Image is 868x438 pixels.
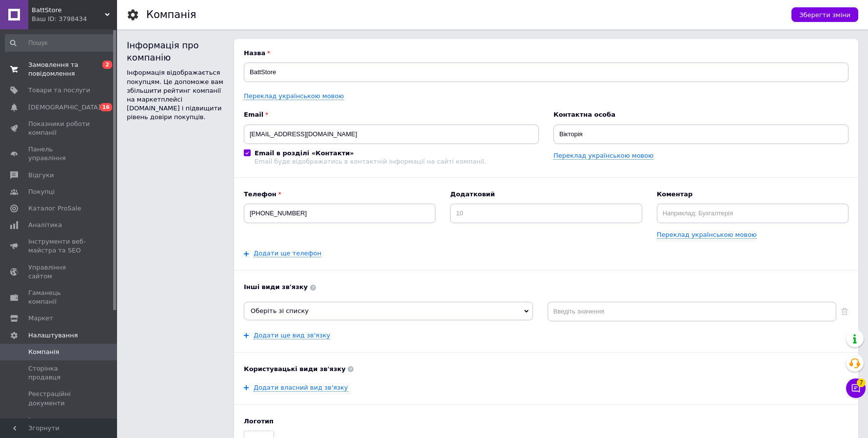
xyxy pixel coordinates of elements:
b: Назва [244,49,848,58]
a: Додати ще вид зв'язку [254,332,330,339]
span: [DEMOGRAPHIC_DATA] [28,103,100,112]
input: Наприклад: Бухгалтерія [657,204,848,223]
span: BattStore [32,6,105,15]
span: Інтернет-магазин [28,416,87,424]
b: Email [244,110,539,119]
b: Контактна особа [553,110,848,119]
span: 2 [102,61,112,69]
button: Зберегти зміни [791,7,858,22]
span: Панель управління [28,145,90,163]
b: Телефон [244,190,435,199]
span: Маркет [28,314,53,323]
div: Інформація відображається покупцям. Це допоможе вам збільшити рейтинг компанії на маркетплейсі [D... [127,68,224,122]
input: Назва вашої компанії [244,63,848,82]
div: Інформація про компанію [127,39,224,63]
input: 10 [450,204,642,223]
span: Налаштування [28,331,78,340]
span: Відгуки [28,171,54,180]
span: Аналітика [28,221,62,229]
span: Оберіть зі списку [251,307,309,314]
span: Зберегти зміни [799,11,850,19]
h1: Компанія [146,9,196,21]
input: Введіть значення [548,302,837,321]
span: 7 [857,378,866,387]
b: Коментар [657,190,848,199]
b: Інші види зв'язку [244,283,848,292]
a: Додати ще телефон [254,250,321,257]
b: Додатковий [450,190,642,199]
span: Показники роботи компанії [28,120,90,137]
input: Пошук [5,34,115,52]
span: Покупці [28,188,55,196]
span: 16 [100,103,112,111]
b: Логотип [244,417,848,426]
span: Інструменти веб-майстра та SEO [28,237,90,255]
b: Email в розділі «Контакти» [255,149,354,157]
input: ПІБ [553,125,848,144]
body: Редактор, 0DF08F07-9BA8-438B-B738-8FBA19407EB2 [10,10,594,61]
div: Ваш ID: 3798434 [32,15,117,23]
span: Гаманець компанії [28,289,90,306]
b: Користувацькі види зв'язку [244,365,848,374]
input: +38 096 0000000 [244,204,435,223]
div: Email буде відображатись в контактній інформації на сайті компанії. [255,158,486,165]
a: Додати власний вид зв'язку [254,384,348,392]
span: Каталог ProSale [28,204,81,213]
span: Компанія [28,348,59,356]
span: Реєстраційні документи [28,390,90,407]
a: Переклад українською мовою [657,231,757,239]
span: Товари та послуги [28,86,90,95]
span: Управління сайтом [28,263,90,281]
input: Електронна адреса [244,125,539,144]
button: Чат з покупцем7 [846,378,866,398]
a: Переклад українською мовою [244,92,344,100]
span: Сторінка продавця [28,364,90,382]
span: Замовлення та повідомлення [28,61,90,78]
a: Переклад українською мовою [553,152,653,160]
